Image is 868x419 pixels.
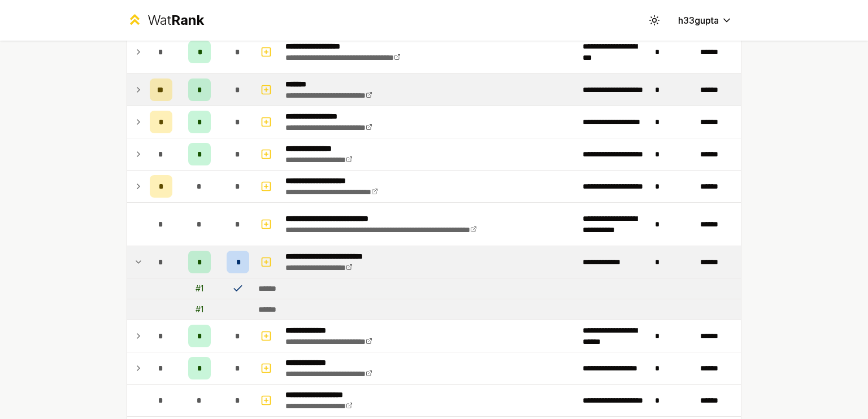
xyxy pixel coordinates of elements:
div: # 1 [196,283,203,294]
span: Rank [171,12,204,28]
div: Wat [147,11,204,29]
button: h33gupta [669,10,741,30]
span: h33gupta [678,14,719,27]
a: WatRank [127,11,204,29]
div: # 1 [196,304,203,315]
